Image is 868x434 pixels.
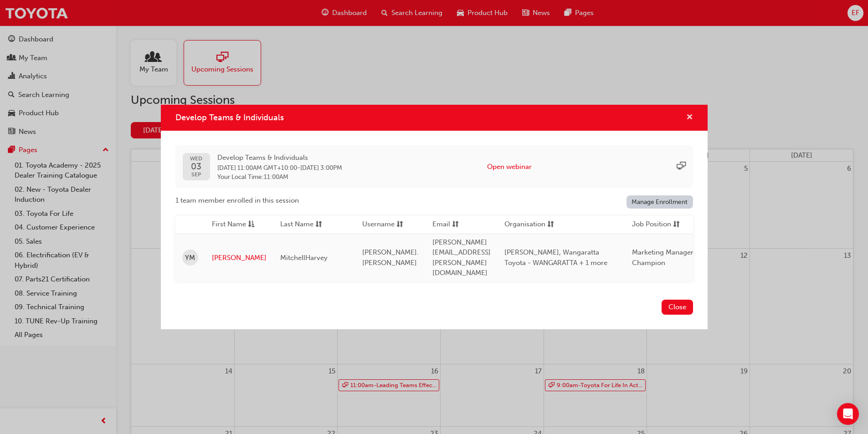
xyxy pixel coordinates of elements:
[396,219,403,230] span: sorting-icon
[300,164,342,172] span: 03 Sep 2025 3:00PM
[280,219,313,230] span: Last Name
[280,254,328,262] span: MitchellHarvey
[190,172,202,178] span: SEP
[212,219,246,230] span: First Name
[547,219,554,230] span: sorting-icon
[686,112,693,123] button: cross-icon
[662,300,693,315] button: Close
[504,219,555,230] button: Organisationsorting-icon
[217,153,342,181] div: -
[632,248,716,267] span: Marketing Manager, Brand Champion
[175,112,284,123] span: Develop Teams & Individuals
[362,219,395,230] span: Username
[217,153,342,163] span: Develop Teams & Individuals
[362,219,412,230] button: Usernamesorting-icon
[315,219,322,230] span: sorting-icon
[432,219,450,230] span: Email
[280,219,330,230] button: Last Namesorting-icon
[837,403,859,425] div: Open Intercom Messenger
[248,219,255,230] span: asc-icon
[432,238,491,277] span: [PERSON_NAME][EMAIL_ADDRESS][PERSON_NAME][DOMAIN_NAME]
[217,173,342,181] span: Your Local Time : 11:00AM
[632,219,671,230] span: Job Position
[212,219,262,230] button: First Nameasc-icon
[452,219,459,230] span: sorting-icon
[686,114,693,122] span: cross-icon
[161,105,708,329] div: Develop Teams & Individuals
[673,219,680,230] span: sorting-icon
[504,219,545,230] span: Organisation
[504,248,607,267] span: [PERSON_NAME], Wangaratta Toyota - WANGARATTA + 1 more
[632,219,682,230] button: Job Positionsorting-icon
[190,156,202,162] span: WED
[487,162,532,172] button: Open webinar
[175,195,299,206] span: 1 team member enrolled in this session
[217,164,297,172] span: 03 Sep 2025 11:00AM GMT+10:00
[190,162,202,171] span: 03
[185,253,195,263] span: YM
[212,253,267,263] a: [PERSON_NAME]
[362,248,419,267] span: [PERSON_NAME].[PERSON_NAME]
[677,162,686,172] span: sessionType_ONLINE_URL-icon
[627,195,693,209] a: Manage Enrollment
[432,219,483,230] button: Emailsorting-icon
